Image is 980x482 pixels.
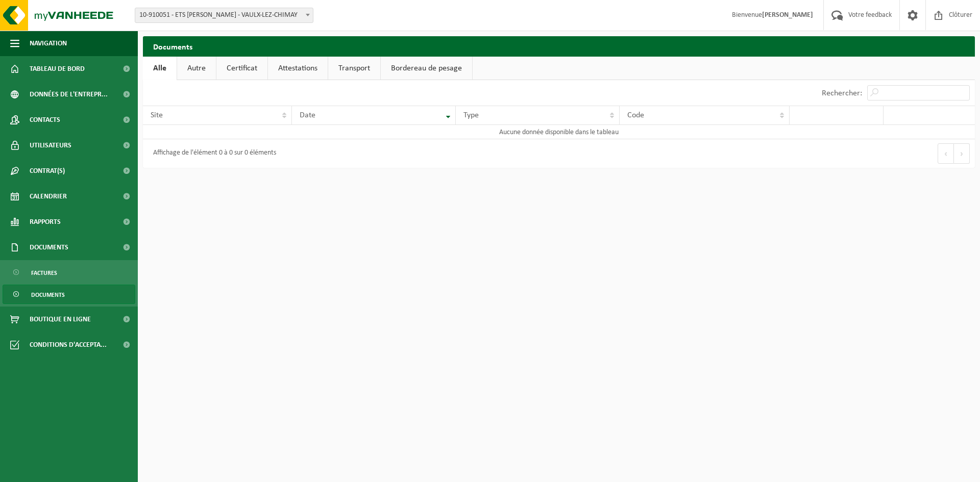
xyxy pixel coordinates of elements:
[135,8,313,22] span: 10-910051 - ETS DE PESTEL THIERRY E.M - VAULX-LEZ-CHIMAY
[216,57,267,80] a: Certificat
[627,111,644,119] span: Code
[31,263,57,283] span: Factures
[31,285,65,305] span: Documents
[30,307,91,332] span: Boutique en ligne
[151,111,163,119] span: Site
[954,143,970,164] button: Next
[30,235,68,260] span: Documents
[938,143,954,164] button: Previous
[148,144,276,163] div: Affichage de l'élément 0 à 0 sur 0 éléments
[30,56,85,82] span: Tableau de bord
[143,57,177,80] a: Alle
[762,11,813,19] strong: [PERSON_NAME]
[30,31,67,56] span: Navigation
[463,111,479,119] span: Type
[30,107,60,133] span: Contacts
[300,111,315,119] span: Date
[30,158,65,184] span: Contrat(s)
[143,125,975,139] td: Aucune donnée disponible dans le tableau
[3,285,135,304] a: Documents
[177,57,216,80] a: Autre
[268,57,328,80] a: Attestations
[30,133,71,158] span: Utilisateurs
[143,36,975,56] h2: Documents
[381,57,472,80] a: Bordereau de pesage
[328,57,380,80] a: Transport
[30,332,107,358] span: Conditions d'accepta...
[3,263,135,282] a: Factures
[30,82,108,107] span: Données de l'entrepr...
[822,89,862,97] label: Rechercher:
[135,8,313,23] span: 10-910051 - ETS DE PESTEL THIERRY E.M - VAULX-LEZ-CHIMAY
[30,209,61,235] span: Rapports
[30,184,67,209] span: Calendrier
